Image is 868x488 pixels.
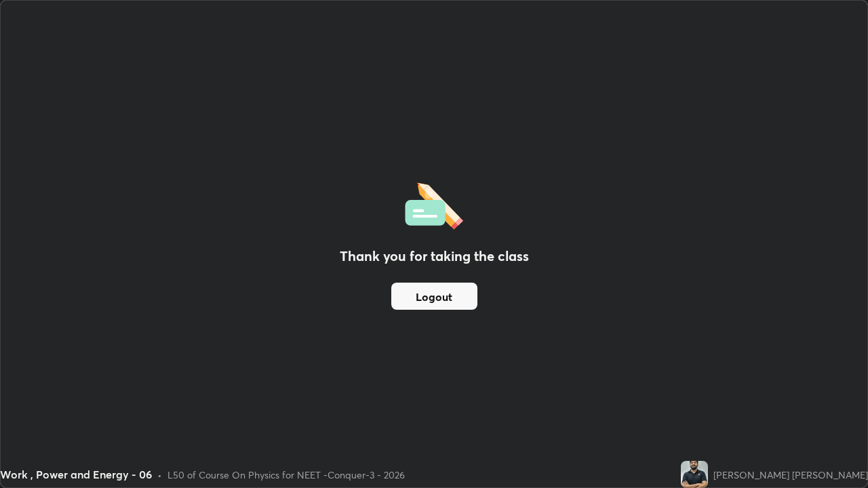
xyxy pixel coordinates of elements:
div: • [157,468,162,482]
img: 7d08814e4197425d9a92ec1182f4f26a.jpg [681,461,708,488]
button: Logout [391,283,477,310]
div: L50 of Course On Physics for NEET -Conquer-3 - 2026 [167,468,405,482]
img: offlineFeedback.1438e8b3.svg [405,178,463,230]
h2: Thank you for taking the class [340,246,529,266]
div: [PERSON_NAME] [PERSON_NAME] [713,468,868,482]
